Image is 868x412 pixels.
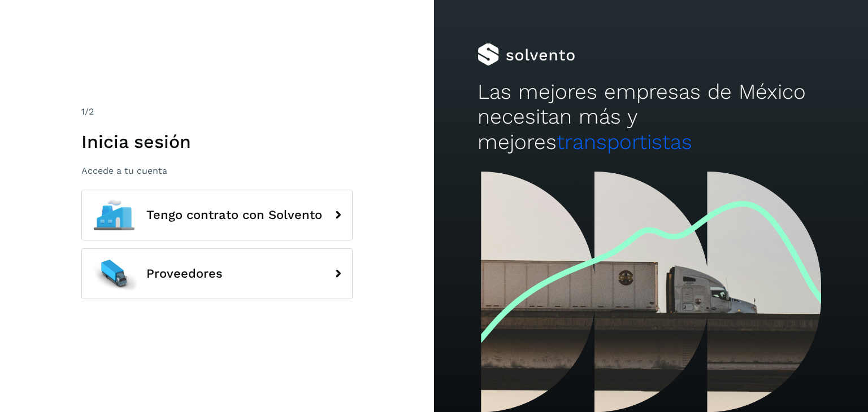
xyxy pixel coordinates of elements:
div: /2 [81,105,353,119]
p: Accede a tu cuenta [81,165,353,176]
span: 1 [81,106,85,117]
button: Tengo contrato con Solvento [81,190,353,240]
span: transportistas [557,130,692,154]
button: Proveedores [81,248,353,299]
h1: Inicia sesión [81,131,353,152]
h2: Las mejores empresas de México necesitan más y mejores [478,80,824,155]
span: Proveedores [146,267,223,280]
span: Tengo contrato con Solvento [146,208,322,222]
